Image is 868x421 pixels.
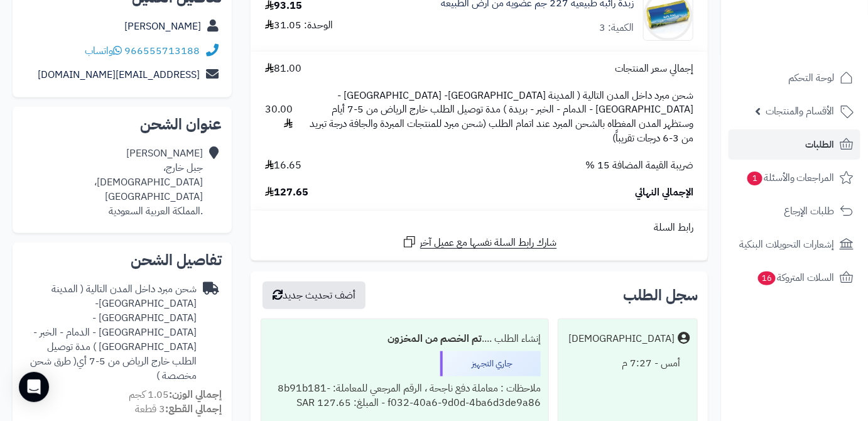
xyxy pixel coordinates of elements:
[747,171,763,186] span: 1
[568,332,675,346] div: [DEMOGRAPHIC_DATA]
[265,102,293,131] span: 30.00
[746,169,835,187] span: المراجعات والأسئلة
[269,327,541,351] div: إنشاء الطلب ....
[30,354,197,383] span: ( طرق شحن مخصصة )
[269,376,541,415] div: ملاحظات : معاملة دفع ناجحة ، الرقم المرجعي للمعاملة: 8b91b181-f032-40a6-9d0d-4ba6d3de9a86 - المبل...
[729,163,860,193] a: المراجعات والأسئلة1
[265,158,301,173] span: 16.65
[757,269,835,287] span: السلات المتروكة
[23,253,222,268] h2: تفاصيل الشحن
[165,402,222,417] strong: إجمالي القطع:
[23,117,222,132] h2: عنوان الشحن
[19,372,49,402] div: Open Intercom Messenger
[124,19,201,34] a: [PERSON_NAME]
[38,67,200,82] a: [EMAIL_ADDRESS][DOMAIN_NAME]
[129,387,222,402] small: 1.05 كجم
[440,351,541,376] div: جاري التجهيز
[635,185,693,200] span: الإجمالي النهائي
[729,196,860,226] a: طلبات الإرجاع
[265,185,308,200] span: 127.65
[806,136,835,153] span: الطلبات
[85,43,122,58] a: واتساب
[388,331,482,346] b: تم الخصم من المخزون
[766,102,835,120] span: الأقسام والمنتجات
[169,387,222,402] strong: إجمالي الوزن:
[729,263,860,293] a: السلات المتروكة16
[623,288,698,303] h3: سجل الطلب
[783,21,856,47] img: logo-2.png
[124,43,200,58] a: 966555713188
[729,229,860,260] a: إشعارات التحويلات البنكية
[729,63,860,93] a: لوحة التحكم
[23,146,203,218] div: [PERSON_NAME] جبل خارج، [DEMOGRAPHIC_DATA]، [GEOGRAPHIC_DATA] .المملكة العربية السعودية
[729,129,860,160] a: الطلبات
[566,351,690,376] div: أمس - 7:27 م
[788,69,835,87] span: لوحة التحكم
[135,402,222,417] small: 3 قطعة
[265,62,301,76] span: 81.00
[402,234,557,250] a: شارك رابط السلة نفسها مع عميل آخر
[305,89,693,146] span: شحن مبرد داخل المدن التالية ( المدينة [GEOGRAPHIC_DATA]- [GEOGRAPHIC_DATA] - [GEOGRAPHIC_DATA] - ...
[23,282,197,383] div: شحن مبرد داخل المدن التالية ( المدينة [GEOGRAPHIC_DATA]- [GEOGRAPHIC_DATA] - [GEOGRAPHIC_DATA] - ...
[739,236,835,253] span: إشعارات التحويلات البنكية
[256,221,703,235] div: رابط السلة
[265,18,333,33] div: الوحدة: 31.05
[263,282,366,309] button: أضف تحديث جديد
[757,271,776,286] span: 16
[784,202,835,220] span: طلبات الإرجاع
[599,21,634,35] div: الكمية: 3
[585,158,693,173] span: ضريبة القيمة المضافة 15 %
[615,62,693,76] span: إجمالي سعر المنتجات
[420,236,557,250] span: شارك رابط السلة نفسها مع عميل آخر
